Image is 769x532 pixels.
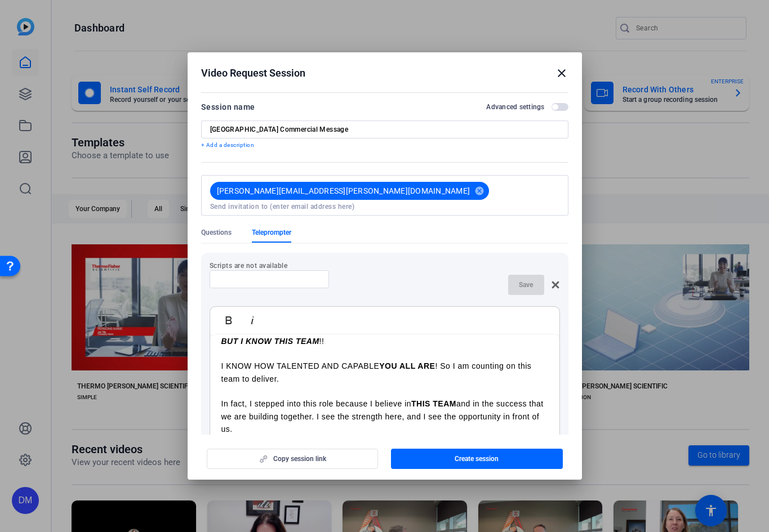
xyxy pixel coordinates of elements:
[470,186,489,196] mat-icon: cancel
[455,454,499,463] span: Create session
[555,66,568,80] mat-icon: close
[252,228,291,237] span: Teleprompter
[379,361,435,370] strong: YOU ALL ARE
[221,360,548,397] p: I KNOW HOW TALENTED AND CAPABLE ! So I am counting on this team to deliver.
[201,228,232,237] span: Questions
[391,449,563,469] button: Create session
[486,102,544,111] h2: Advanced settings
[217,185,470,196] span: [PERSON_NAME][EMAIL_ADDRESS][PERSON_NAME][DOMAIN_NAME]
[201,141,568,150] p: + Add a description
[210,261,560,270] p: Scripts are not available
[221,337,319,346] em: BUT I KNOW THIS TEAM
[201,100,255,114] div: Session name
[411,399,456,408] strong: THIS TEAM
[210,125,559,134] input: Enter Session Name
[221,335,548,360] p: !!
[221,397,548,435] p: In fact, I stepped into this role because I believe in and in the success that we are building to...
[201,66,568,80] div: Video Request Session
[210,202,559,211] input: Send invitation to (enter email address here)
